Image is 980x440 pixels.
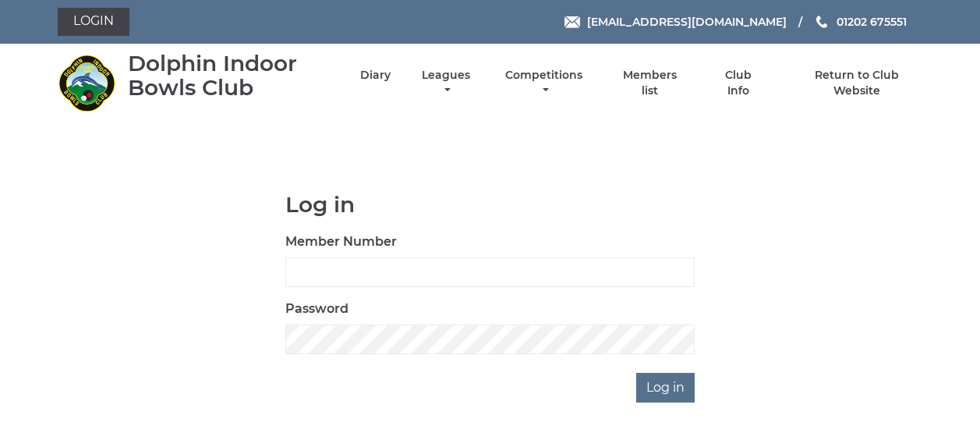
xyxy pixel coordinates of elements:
[564,13,787,30] a: Email [EMAIL_ADDRESS][DOMAIN_NAME]
[636,373,695,403] input: Log in
[814,13,907,30] a: Phone us 01202 675551
[837,15,907,29] span: 01202 675551
[128,51,333,100] div: Dolphin Indoor Bowls Club
[285,232,397,251] label: Member Number
[58,54,116,112] img: Dolphin Indoor Bowls Club
[816,16,827,28] img: Phone us
[58,8,129,36] a: Login
[285,193,695,217] h1: Log in
[285,300,348,318] label: Password
[713,68,764,98] a: Club Info
[614,68,685,98] a: Members list
[360,68,391,83] a: Diary
[418,68,474,98] a: Leagues
[564,16,580,28] img: Email
[587,15,787,29] span: [EMAIL_ADDRESS][DOMAIN_NAME]
[502,68,587,98] a: Competitions
[791,68,922,98] a: Return to Club Website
